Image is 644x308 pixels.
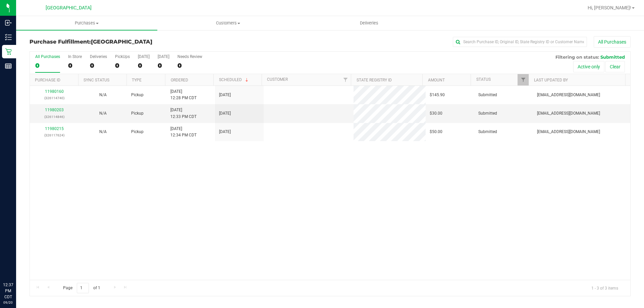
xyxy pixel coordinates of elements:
[131,129,144,135] span: Pickup
[177,54,202,59] div: Needs Review
[5,34,12,41] inline-svg: Inventory
[132,78,142,82] a: Type
[5,63,12,69] inline-svg: Reports
[99,111,107,116] span: Not Applicable
[555,54,599,60] span: Filtering on status:
[45,108,64,112] a: 11980203
[57,283,106,293] span: Page of 1
[90,54,107,59] div: Deliveries
[219,129,231,135] span: [DATE]
[90,62,107,69] div: 0
[91,39,152,45] span: [GEOGRAPHIC_DATA]
[35,62,60,69] div: 0
[170,88,197,101] span: [DATE] 12:28 PM CDT
[77,283,89,293] input: 1
[158,20,298,26] span: Customers
[115,54,130,59] div: PickUps
[138,54,150,59] div: [DATE]
[428,78,445,82] a: Amount
[600,54,625,60] span: Submitted
[340,74,351,85] a: Filter
[68,54,82,59] div: In Store
[16,20,157,26] span: Purchases
[115,62,130,69] div: 0
[84,78,109,82] a: Sync Status
[518,74,529,85] a: Filter
[99,129,107,135] button: N/A
[3,300,13,305] p: 09/20
[594,36,631,48] button: All Purchases
[34,114,74,120] p: (326114846)
[5,19,12,26] inline-svg: Inbound
[68,62,82,69] div: 0
[453,37,587,47] input: Search Purchase ID, Original ID, State Registry ID or Customer Name...
[157,16,299,30] a: Customers
[476,77,491,82] a: Status
[5,48,12,55] inline-svg: Retail
[351,20,387,26] span: Deliveries
[45,89,64,94] a: 11980160
[99,129,107,134] span: Not Applicable
[170,126,197,138] span: [DATE] 12:34 PM CDT
[478,129,497,135] span: Submitted
[478,92,497,98] span: Submitted
[45,126,64,131] a: 11980215
[430,129,442,135] span: $50.00
[478,110,497,117] span: Submitted
[537,129,600,135] span: [EMAIL_ADDRESS][DOMAIN_NAME]
[30,39,230,45] h3: Purchase Fulfillment:
[357,78,392,82] a: State Registry ID
[7,254,27,274] iframe: Resource center
[171,78,188,82] a: Ordered
[537,92,600,98] span: [EMAIL_ADDRESS][DOMAIN_NAME]
[267,77,288,82] a: Customer
[138,62,150,69] div: 0
[35,78,60,82] a: Purchase ID
[131,92,144,98] span: Pickup
[158,62,169,69] div: 0
[573,61,604,72] button: Active only
[430,92,445,98] span: $145.90
[3,282,13,300] p: 12:37 PM CDT
[158,54,169,59] div: [DATE]
[35,54,60,59] div: All Purchases
[605,61,625,72] button: Clear
[46,5,92,11] span: [GEOGRAPHIC_DATA]
[34,95,74,101] p: (326114740)
[430,110,442,117] span: $30.00
[586,283,624,293] span: 1 - 3 of 3 items
[537,110,600,117] span: [EMAIL_ADDRESS][DOMAIN_NAME]
[219,77,250,82] a: Scheduled
[99,93,107,97] span: Not Applicable
[588,5,631,10] span: Hi, [PERSON_NAME]!
[99,92,107,98] button: N/A
[177,62,202,69] div: 0
[16,16,157,30] a: Purchases
[131,110,144,117] span: Pickup
[219,92,231,98] span: [DATE]
[219,110,231,117] span: [DATE]
[534,78,568,82] a: Last Updated By
[34,132,74,138] p: (326117624)
[99,110,107,117] button: N/A
[299,16,440,30] a: Deliveries
[170,107,197,120] span: [DATE] 12:33 PM CDT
